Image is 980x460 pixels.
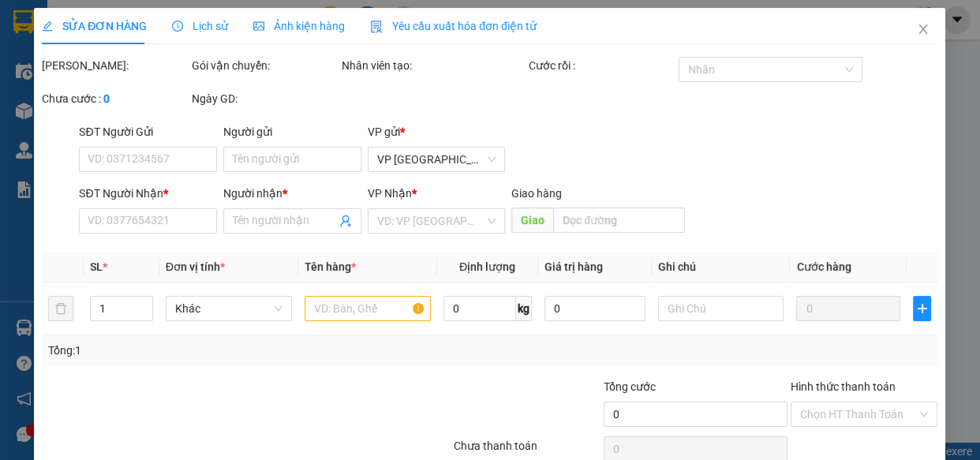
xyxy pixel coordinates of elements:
[516,296,532,321] span: kg
[13,13,174,51] div: VP [GEOGRAPHIC_DATA]
[13,51,174,70] div: hương
[12,102,176,121] div: 30.000
[658,296,784,321] input: Ghi Chú
[173,20,229,32] span: Lịch sử
[512,208,554,233] span: Giao
[342,57,526,74] div: Nhân viên tạo:
[13,70,174,92] div: 0345271020
[12,103,36,120] span: CR :
[797,260,851,273] span: Cước hàng
[42,21,53,32] span: edit
[339,215,352,227] span: user-add
[173,21,184,32] span: clock-circle
[192,90,339,107] div: Ngày GD:
[185,70,312,92] div: 0971879034
[103,92,110,105] b: 0
[914,296,932,321] button: plus
[371,21,383,33] img: icon
[42,57,189,74] div: [PERSON_NAME]:
[554,208,686,233] input: Dọc đường
[305,296,431,321] input: VD: Bàn, Ghế
[377,148,496,171] span: VP Ninh Sơn
[42,20,147,32] span: SỬA ĐƠN HÀNG
[175,297,282,320] span: Khác
[918,23,930,36] span: close
[254,21,265,32] span: picture
[797,296,901,321] input: 0
[80,123,218,140] div: SĐT Người Gửi
[604,380,656,393] span: Tổng cước
[48,296,73,321] button: delete
[80,185,218,202] div: SĐT Người Nhận
[166,260,225,273] span: Đơn vị tính
[371,20,537,32] span: Yêu cầu xuất hóa đơn điện tử
[13,15,38,32] span: Gửi:
[368,187,412,200] span: VP Nhận
[902,8,946,52] button: Close
[224,185,362,202] div: Người nhận
[185,13,312,51] div: VP [PERSON_NAME]
[192,57,339,74] div: Gói vận chuyển:
[254,20,346,32] span: Ảnh kiện hàng
[90,260,103,273] span: SL
[368,123,506,140] div: VP gửi
[305,260,356,273] span: Tên hàng
[224,123,362,140] div: Người gửi
[915,302,931,315] span: plus
[185,15,223,32] span: Nhận:
[42,90,189,107] div: Chưa cước :
[512,187,563,200] span: Giao hàng
[791,380,896,393] label: Hình thức thanh toán
[529,57,675,74] div: Cước rồi :
[185,51,312,70] div: trúc
[544,260,603,273] span: Giá trị hàng
[48,342,380,359] div: Tổng: 1
[459,260,515,273] span: Định lượng
[652,252,791,282] th: Ghi chú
